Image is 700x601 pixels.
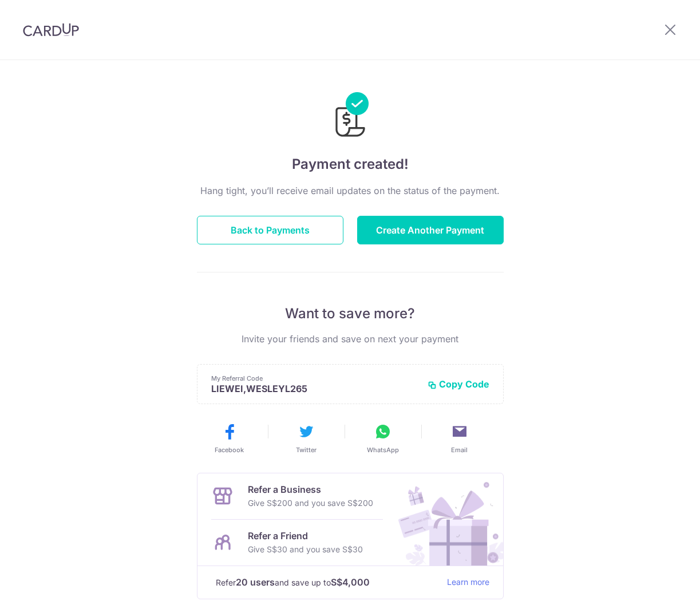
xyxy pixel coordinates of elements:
[331,575,370,589] strong: S$4,000
[197,154,504,175] h4: Payment created!
[349,422,417,454] button: WhatsApp
[197,216,343,244] button: Back to Payments
[248,496,373,510] p: Give S$200 and you save S$200
[426,422,493,454] button: Email
[387,473,503,566] img: Refer
[23,23,79,37] img: CardUp
[296,445,317,454] span: Twitter
[451,445,468,454] span: Email
[216,575,438,590] p: Refer and save up to
[196,422,263,454] button: Facebook
[447,575,489,590] a: Learn more
[272,422,340,454] button: Twitter
[248,543,363,556] p: Give S$30 and you save S$30
[197,184,504,197] p: Hang tight, you’ll receive email updates on the status of the payment.
[197,305,504,323] p: Want to save more?
[367,445,399,454] span: WhatsApp
[332,92,369,140] img: Payments
[357,216,504,244] button: Create Another Payment
[248,483,373,496] p: Refer a Business
[211,383,418,394] p: LIEWEI,WESLEYL265
[197,332,504,346] p: Invite your friends and save on next your payment
[428,378,489,390] button: Copy Code
[211,374,418,383] p: My Referral Code
[248,529,363,543] p: Refer a Friend
[215,445,244,454] span: Facebook
[236,575,275,589] strong: 20 users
